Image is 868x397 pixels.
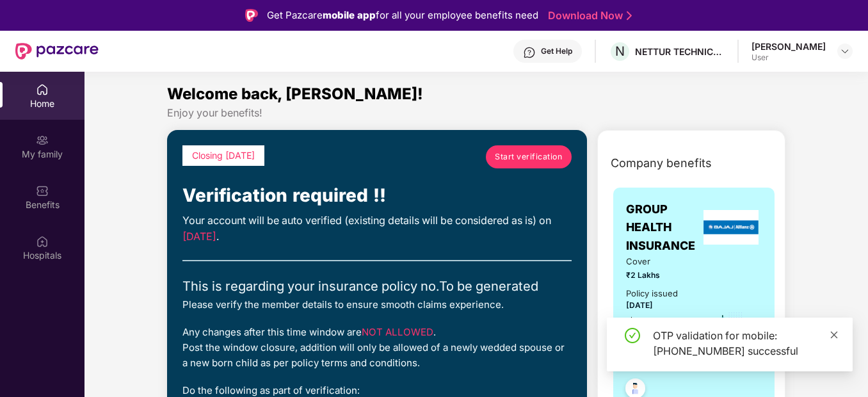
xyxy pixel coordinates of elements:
[267,8,538,23] div: Get Pazcare for all your employee benefits need
[182,277,572,297] div: This is regarding your insurance policy no. To be generated
[323,9,376,21] strong: mobile app
[182,181,572,209] div: Verification required !!
[182,325,572,370] div: Any changes after this time window are . Post the window closure, addition will only be allowed o...
[611,154,712,172] span: Company benefits
[36,134,49,147] img: svg+xml;base64,PHN2ZyB3aWR0aD0iMjAiIGhlaWdodD0iMjAiIHZpZXdCb3g9IjAgMCAyMCAyMCIgZmlsbD0ibm9uZSIgeG...
[182,297,572,312] div: Please verify the member details to ensure smooth claims experience.
[15,43,99,60] img: New Pazcare Logo
[615,44,625,59] span: N
[495,150,562,163] span: Start verification
[751,40,826,53] div: [PERSON_NAME]
[626,200,700,255] span: GROUP HEALTH INSURANCE
[626,300,653,310] span: [DATE]
[192,150,255,161] span: Closing [DATE]
[653,328,837,359] div: OTP validation for mobile: [PHONE_NUMBER] successful
[626,287,678,300] div: Policy issued
[627,9,632,22] img: Stroke
[702,311,744,353] img: icon
[182,230,216,243] span: [DATE]
[751,53,826,63] div: User
[830,330,839,339] span: close
[36,83,49,96] img: svg+xml;base64,PHN2ZyBpZD0iSG9tZSIgeG1sbnM9Imh0dHA6Ly93d3cudzMub3JnLzIwMDAvc3ZnIiB3aWR0aD0iMjAiIG...
[486,145,572,168] a: Start verification
[523,46,536,59] img: svg+xml;base64,PHN2ZyBpZD0iSGVscC0zMngzMiIgeG1sbnM9Imh0dHA6Ly93d3cudzMub3JnLzIwMDAvc3ZnIiB3aWR0aD...
[626,255,685,268] span: Cover
[182,213,572,245] div: Your account will be auto verified (existing details will be considered as is) on .
[245,9,258,22] img: Logo
[36,184,49,197] img: svg+xml;base64,PHN2ZyBpZD0iQmVuZWZpdHMiIHhtbG5zPSJodHRwOi8vd3d3LnczLm9yZy8yMDAwL3N2ZyIgd2lkdGg9Ij...
[548,9,628,22] a: Download Now
[362,326,433,338] span: NOT ALLOWED
[167,106,785,120] div: Enjoy your benefits!
[635,45,725,58] div: NETTUR TECHNICAL TRAINING FOUNDATION
[167,85,423,103] span: Welcome back, [PERSON_NAME]!
[703,210,759,245] img: insurerLogo
[840,46,850,56] img: svg+xml;base64,PHN2ZyBpZD0iRHJvcGRvd24tMzJ4MzIiIHhtbG5zPSJodHRwOi8vd3d3LnczLm9yZy8yMDAwL3N2ZyIgd2...
[625,328,640,343] span: check-circle
[626,270,685,282] span: ₹2 Lakhs
[541,46,572,56] div: Get Help
[36,235,49,248] img: svg+xml;base64,PHN2ZyBpZD0iSG9zcGl0YWxzIiB4bWxucz0iaHR0cDovL3d3dy53My5vcmcvMjAwMC9zdmciIHdpZHRoPS...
